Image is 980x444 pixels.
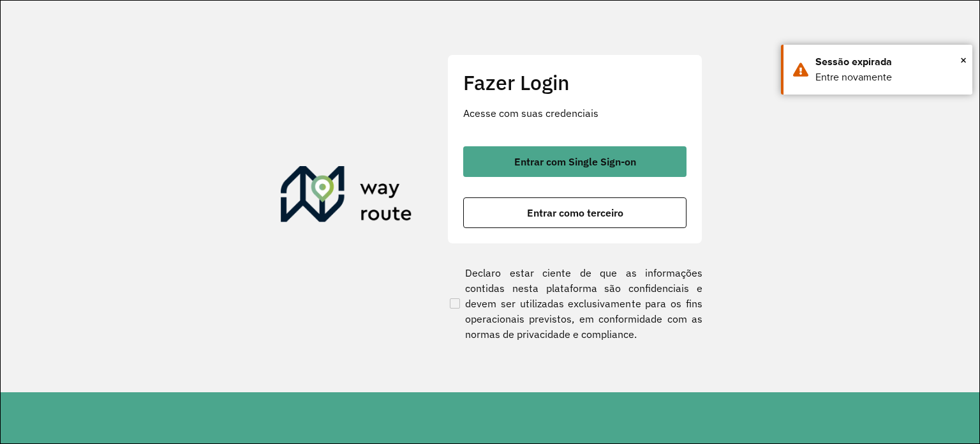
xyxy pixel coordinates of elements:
span: Entrar como terceiro [527,208,623,218]
p: Acesse com suas credenciais [463,105,687,121]
div: Entre novamente [815,70,963,85]
img: Roteirizador AmbevTech [281,166,412,227]
span: × [960,50,967,70]
button: button [463,146,687,177]
button: Close [960,50,967,70]
h2: Fazer Login [463,70,687,95]
button: button [463,197,687,228]
div: Sessão expirada [815,54,963,70]
label: Declaro estar ciente de que as informações contidas nesta plataforma são confidenciais e devem se... [447,265,702,342]
span: Entrar com Single Sign-on [514,157,636,167]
